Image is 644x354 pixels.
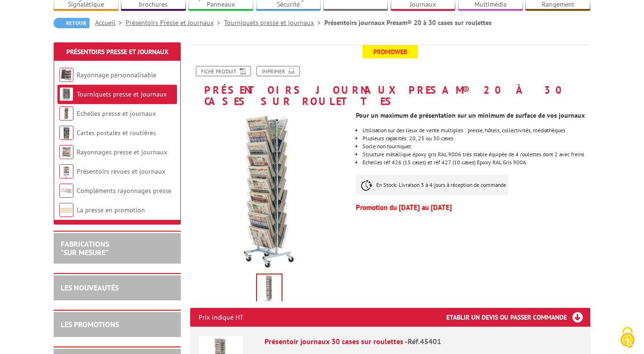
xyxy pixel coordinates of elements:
span: Promoweb [362,45,418,58]
a: Tourniquets presse et journaux [224,18,324,27]
li: Utilisation sur des lieux de vente multiples : presse, hôtels, collectivités, médiathèques [362,128,590,133]
p: En Stock: Livraison 3 à 4 jours à réception de commande [356,175,508,195]
img: Présentoirs revues et journaux [59,164,73,178]
a: LES NOUVEAUTÉS [61,283,119,292]
img: Compléments rayonnages presse [59,184,73,198]
a: Accueil [95,18,126,27]
a: Echelles presse et journaux [77,109,156,118]
img: Tourniquets presse et journaux [59,87,73,101]
a: Imprimer [257,66,300,76]
p: Prix indiqué HT [199,308,243,327]
a: FABRICATIONS"Sur Mesure" [61,239,109,257]
img: Cookies (fenêtre modale) [616,326,639,349]
a: LES PROMOTIONS [61,320,119,329]
p: Pour un maximum de présentation sur un minimum de surface de vos journaux [356,113,590,118]
li: Structure métallique époxy gris RAL 9006 très stable équipée de 4 roulettes dont 2 avec freins [362,152,590,157]
img: Cartes postales et routières [59,126,73,140]
img: Rayonnages presse et journaux [59,145,73,159]
h3: Etablir un devis ou passer commande [446,308,590,327]
img: Echelles presse et journaux [59,106,73,121]
a: Fiche produit [196,66,251,76]
span: Réf.45401 [408,337,441,346]
a: Présentoirs revues et journaux [77,167,165,176]
p: Promotion du [DATE] au [DATE] [356,205,590,210]
a: Rayonnages presse et journaux [77,148,167,156]
img: Rayonnage personnalisable [59,68,73,82]
a: Présentoirs Presse et Journaux [66,48,169,56]
button: Cookies (fenêtre modale) [611,322,644,354]
img: presentoirs_brochures_45401_1.jpg [190,112,349,270]
a: Retour [54,18,89,28]
div: Présentoir journaux 30 cases sur roulettes - [265,336,582,347]
li: Présentoirs journaux Presam® 20 à 30 cases sur roulettes [324,18,491,27]
img: presentoirs_brochures_45401_1.jpg [257,274,282,304]
img: La presse en promotion [59,203,73,217]
li: Echelles réf 426 (15 cases) et réf 427 (10 cases) Epoxy RAL Gris 9006 [362,160,590,165]
a: Présentoirs Presse et Journaux [126,18,224,27]
li: Socle non tourniquet [362,144,590,149]
a: Compléments rayonnages presse [77,186,171,195]
a: La presse en promotion [77,206,145,214]
p: Plusieurs capacités: 20, 25 ou 30 cases [362,136,590,141]
a: Rayonnage personnalisable [77,71,156,79]
a: Tourniquets presse et journaux [77,90,167,98]
a: Cartes postales et routières [77,129,156,137]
